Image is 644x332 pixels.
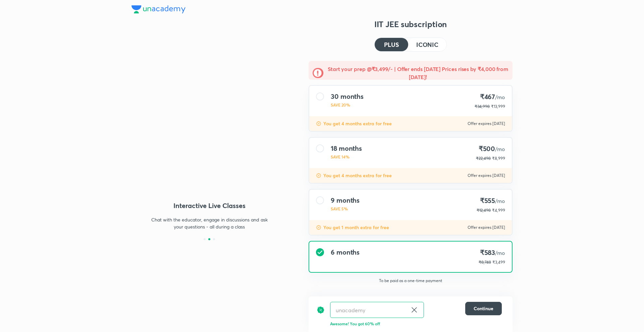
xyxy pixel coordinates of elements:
img: Company Logo [131,5,185,13]
span: /mo [495,249,505,256]
h4: ₹583 [479,248,505,257]
h4: Interactive Live Classes [131,201,287,211]
p: Offer expires [DATE] [468,225,505,230]
h4: 18 months [331,144,362,152]
h4: ICONIC [416,42,438,48]
p: SAVE 14% [331,154,362,160]
button: ICONIC [408,38,446,51]
span: ₹4,999 [492,208,505,213]
h4: ₹467 [475,92,505,102]
p: ₹12,498 [477,207,491,213]
span: /mo [495,197,505,204]
span: Continue [474,305,493,312]
p: Offer expires [DATE] [468,173,505,178]
span: /mo [495,93,505,101]
h4: 6 months [331,248,360,256]
h4: ₹555 [477,196,505,205]
h3: IIT JEE subscription [309,19,513,29]
p: Awesome! You got 60% off [330,321,502,327]
h5: Start your prep @₹3,499/- | Offer ends [DATE] Prices rises by ₹4,000 from [DATE]! [327,65,508,81]
p: ₹8,748 [479,259,491,265]
p: You get 4 months extra for free [323,120,392,127]
h4: 9 months [331,196,360,204]
p: You get 1 month extra for free [323,224,389,231]
img: discount [316,173,321,178]
img: discount [316,225,321,230]
span: ₹3,499 [492,260,505,265]
p: Chat with the educator, engage in discussions and ask your questions - all during a class [151,216,268,230]
button: Continue [465,302,502,315]
h4: ₹500 [476,144,505,153]
p: SAVE 5% [331,206,360,212]
p: ₹34,998 [475,104,490,110]
h4: PLUS [384,42,399,48]
span: /mo [495,145,505,152]
input: Have a referral code? [330,302,408,318]
span: ₹8,999 [492,156,505,161]
img: - [313,68,323,78]
img: discount [317,302,325,318]
h4: 30 months [331,92,364,101]
p: SAVE 20% [331,102,364,108]
p: You get 4 months extra for free [323,172,392,179]
span: ₹13,999 [491,104,505,109]
p: ₹22,498 [476,155,491,161]
img: discount [316,121,321,126]
p: Offer expires [DATE] [468,121,505,126]
p: To be paid as a one-time payment [303,278,518,283]
button: PLUS [375,38,408,51]
img: yH5BAEAAAAALAAAAAABAAEAAAIBRAA7 [131,67,287,184]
